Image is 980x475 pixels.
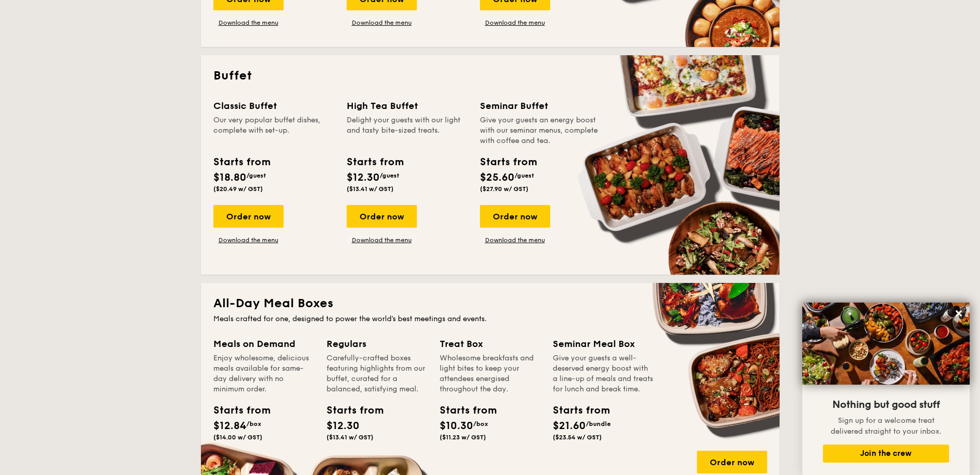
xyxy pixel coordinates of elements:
[213,171,246,184] span: $18.80
[473,420,488,427] span: /box
[480,19,550,27] a: Download the menu
[440,420,473,432] span: $10.30
[213,154,270,170] div: Starts from
[213,403,260,418] div: Starts from
[480,171,515,184] span: $25.60
[246,420,261,427] span: /box
[213,68,767,84] h2: Buffet
[380,172,399,179] span: /guest
[480,185,528,193] span: ($27.90 w/ GST)
[213,420,246,432] span: $12.84
[553,353,654,394] div: Give your guests a well-deserved energy boost with a line-up of meals and treats for lunch and br...
[347,205,417,228] div: Order now
[553,337,654,351] div: Seminar Meal Box
[213,185,263,193] span: ($20.49 w/ GST)
[213,19,284,27] a: Download the menu
[515,172,534,179] span: /guest
[802,303,970,385] img: DSC07876-Edit02-Large.jpeg
[553,434,602,441] span: ($23.54 w/ GST)
[213,337,314,351] div: Meals on Demand
[347,154,403,170] div: Starts from
[213,236,284,244] a: Download the menu
[347,115,468,146] div: Delight your guests with our light and tasty bite-sized treats.
[480,205,550,228] div: Order now
[213,295,767,312] h2: All-Day Meal Boxes
[326,434,374,441] span: ($13.41 w/ GST)
[347,19,417,27] a: Download the menu
[832,399,940,411] span: Nothing but good stuff
[586,420,611,427] span: /bundle
[951,305,967,322] button: Close
[440,337,540,351] div: Treat Box
[326,403,373,418] div: Starts from
[553,420,586,432] span: $21.60
[213,353,314,394] div: Enjoy wholesome, delicious meals available for same-day delivery with no minimum order.
[697,451,767,473] div: Order now
[213,115,334,146] div: Our very popular buffet dishes, complete with set-up.
[347,185,394,193] span: ($13.41 w/ GST)
[326,337,427,351] div: Regulars
[831,416,941,436] span: Sign up for a welcome treat delivered straight to your inbox.
[440,403,486,418] div: Starts from
[553,403,599,418] div: Starts from
[823,445,949,463] button: Join the crew
[326,353,427,394] div: Carefully-crafted boxes featuring highlights from our buffet, curated for a balanced, satisfying ...
[246,172,266,179] span: /guest
[480,115,601,146] div: Give your guests an energy boost with our seminar menus, complete with coffee and tea.
[347,171,380,184] span: $12.30
[440,353,540,394] div: Wholesome breakfasts and light bites to keep your attendees energised throughout the day.
[480,236,550,244] a: Download the menu
[213,205,284,228] div: Order now
[480,99,601,113] div: Seminar Buffet
[213,434,262,441] span: ($14.00 w/ GST)
[440,434,486,441] span: ($11.23 w/ GST)
[347,99,468,113] div: High Tea Buffet
[213,99,334,113] div: Classic Buffet
[347,236,417,244] a: Download the menu
[480,154,536,170] div: Starts from
[326,420,360,432] span: $12.30
[213,314,767,324] div: Meals crafted for one, designed to power the world's best meetings and events.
